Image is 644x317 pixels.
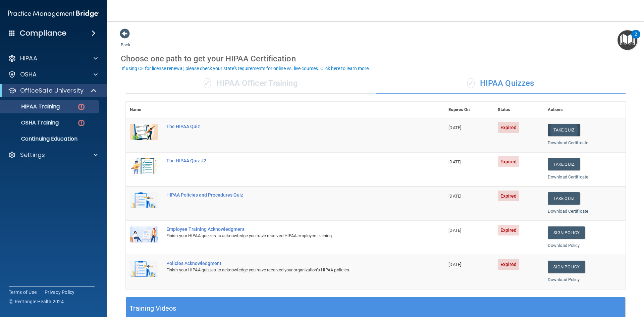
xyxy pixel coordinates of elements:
[4,119,59,126] p: OSHA Training
[121,49,631,68] div: Choose one path to get your HIPAA Certification
[126,73,376,94] div: HIPAA Officer Training
[77,119,86,127] img: danger-circle.6113f641.png
[45,289,75,296] a: Privacy Policy
[166,266,411,274] div: Finish your HIPAA quizzes to acknowledge you have received your organization’s HIPAA policies.
[20,87,84,95] p: OfficeSafe University
[448,262,461,267] span: [DATE]
[548,261,585,273] a: Sign Policy
[448,228,461,233] span: [DATE]
[448,194,461,199] span: [DATE]
[548,209,588,214] a: Download Certificate
[166,232,411,240] div: Finish your HIPAA quizzes to acknowledge you have received HIPAA employee training.
[448,159,461,164] span: [DATE]
[166,124,411,129] div: The HIPAA Quiz
[9,298,64,305] span: Ⓒ Rectangle Health 2024
[20,54,37,62] p: HIPAA
[548,174,588,179] a: Download Certificate
[8,70,98,78] a: OSHA
[548,243,580,248] a: Download Policy
[448,125,461,130] span: [DATE]
[20,29,66,38] h4: Compliance
[166,226,411,232] div: Employee Training Acknowledgment
[204,78,211,88] span: ✓
[4,136,96,142] p: Continuing Education
[376,73,626,94] div: HIPAA Quizzes
[77,103,86,111] img: danger-circle.6113f641.png
[121,65,371,72] button: If using CE for license renewal, please check your state's requirements for online vs. live cours...
[4,103,60,110] p: HIPAA Training
[8,151,98,159] a: Settings
[126,102,162,118] th: Name
[166,158,411,163] div: The HIPAA Quiz #2
[498,259,520,270] span: Expired
[544,102,626,118] th: Actions
[498,156,520,167] span: Expired
[548,192,580,205] button: Take Quiz
[122,66,370,71] div: If using CE for license renewal, please check your state's requirements for online vs. live cours...
[548,277,580,282] a: Download Policy
[618,30,637,50] button: Open Resource Center, 2 new notifications
[20,151,45,159] p: Settings
[129,303,176,314] h5: Training Videos
[548,226,585,239] a: Sign Policy
[8,7,99,20] img: PMB logo
[121,34,130,47] a: Back
[8,54,98,62] a: HIPAA
[498,122,520,133] span: Expired
[467,78,475,88] span: ✓
[166,261,411,266] div: Policies Acknowledgment
[20,70,37,78] p: OSHA
[9,289,37,296] a: Terms of Use
[635,34,637,43] div: 2
[548,140,588,145] a: Download Certificate
[494,102,544,118] th: Status
[548,124,580,136] button: Take Quiz
[444,102,493,118] th: Expires On
[498,225,520,235] span: Expired
[8,87,97,95] a: OfficeSafe University
[166,192,411,198] div: HIPAA Policies and Procedures Quiz
[498,191,520,201] span: Expired
[548,158,580,170] button: Take Quiz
